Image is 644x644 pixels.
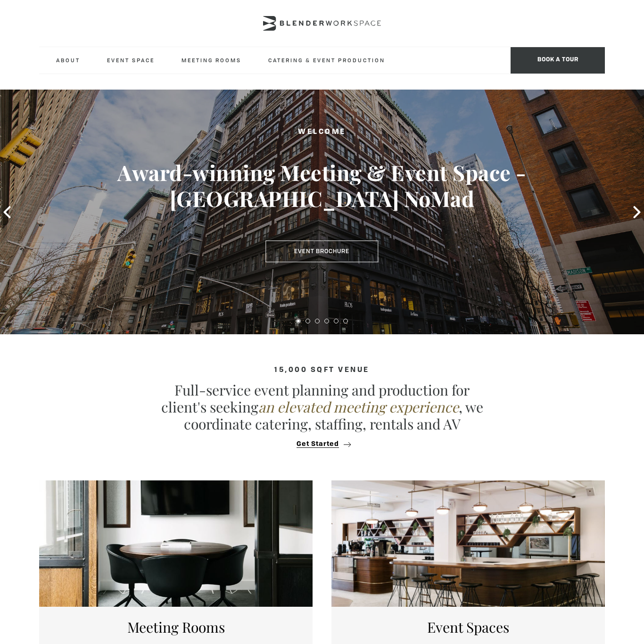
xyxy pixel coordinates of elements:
h5: Event Spaces [346,619,591,636]
a: Meeting Rooms [174,47,249,73]
a: Event Brochure [265,240,378,262]
a: Event Space [99,47,162,73]
a: About [49,47,88,73]
a: Catering & Event Production [261,47,393,73]
h3: Award-winning Meeting & Event Space - [GEOGRAPHIC_DATA] NoMad [32,159,611,212]
h2: Welcome [32,126,611,138]
em: an elevated meeting experience [258,397,459,416]
h4: 15,000 sqft venue [39,366,605,374]
button: Get Started [294,440,351,448]
span: Get Started [297,441,339,448]
span: Book a tour [511,47,605,74]
h5: Meeting Rooms [53,619,298,636]
p: Full-service event planning and production for client's seeking , we coordinate catering, staffin... [157,381,487,432]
